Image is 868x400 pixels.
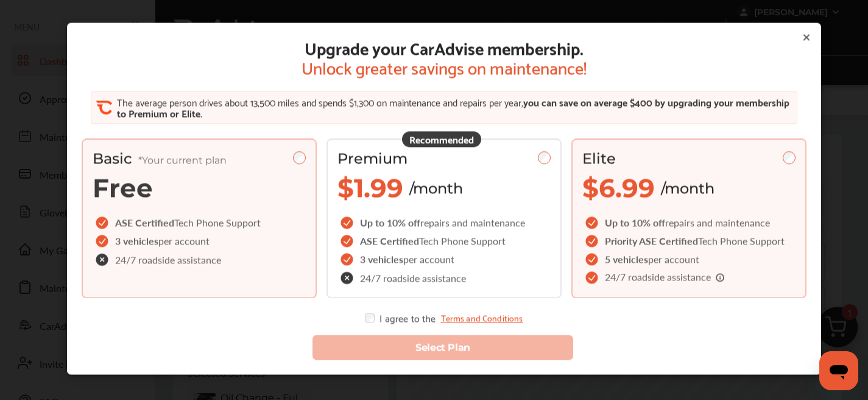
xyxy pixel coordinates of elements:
[648,252,699,266] span: per account
[585,235,600,247] img: checkIcon.6d469ec1.svg
[365,313,523,323] div: I agree to the
[605,234,698,248] span: Priority ASE Certified
[96,99,111,115] img: CA_CheckIcon.cf4f08d4.svg
[403,252,454,266] span: per account
[115,234,158,248] span: 3 vehicles
[360,273,466,283] span: 24/7 roadside assistance
[96,253,110,266] img: check-cross-icon.c68f34ea.svg
[96,235,110,247] img: checkIcon.6d469ec1.svg
[116,93,789,121] span: you can save on average $400 by upgrading your membership to Premium or Elite.
[819,351,858,390] iframe: Button to launch messaging window
[302,57,587,76] span: Unlock greater savings on maintenance!
[340,235,355,247] img: checkIcon.6d469ec1.svg
[582,149,616,167] span: Elite
[93,172,153,204] span: Free
[93,149,227,167] span: Basic
[585,271,600,284] img: checkIcon.6d469ec1.svg
[340,253,355,265] img: checkIcon.6d469ec1.svg
[665,215,770,229] span: repairs and maintenance
[360,234,419,248] span: ASE Certified
[661,179,715,197] span: /month
[302,37,587,57] span: Upgrade your CarAdvise membership.
[96,216,110,229] img: checkIcon.6d469ec1.svg
[420,215,525,229] span: repairs and maintenance
[360,215,420,229] span: Up to 10% off
[115,255,221,265] span: 24/7 roadside assistance
[360,252,403,266] span: 3 vehicles
[605,252,648,266] span: 5 vehicles
[440,313,523,323] a: Terms and Conditions
[582,172,655,204] span: $6.99
[585,216,600,229] img: checkIcon.6d469ec1.svg
[158,234,210,248] span: per account
[337,172,403,204] span: $1.99
[605,215,665,229] span: Up to 10% off
[585,253,600,265] img: checkIcon.6d469ec1.svg
[419,234,506,248] span: Tech Phone Support
[698,234,785,248] span: Tech Phone Support
[605,272,725,283] span: 24/7 roadside assistance
[174,215,261,229] span: Tech Phone Support
[402,131,481,147] div: Recommended
[409,179,463,197] span: /month
[116,93,523,110] span: The average person drives about 13,500 miles and spends $1,300 on maintenance and repairs per year,
[340,216,355,229] img: checkIcon.6d469ec1.svg
[138,154,227,166] span: *Your current plan
[340,271,355,284] img: check-cross-icon.c68f34ea.svg
[337,149,408,167] span: Premium
[115,215,174,229] span: ASE Certified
